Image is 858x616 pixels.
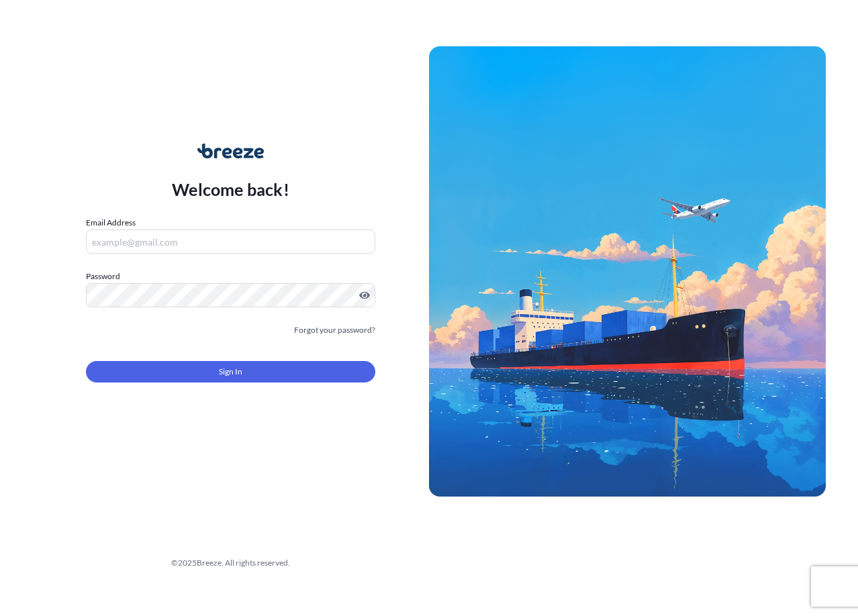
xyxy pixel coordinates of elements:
button: Sign In [86,361,375,382]
p: Welcome back! [172,178,289,200]
button: Show password [359,290,370,301]
span: Sign In [219,365,242,378]
img: Ship illustration [429,46,826,497]
label: Password [86,270,375,283]
a: Forgot your password? [294,323,375,337]
div: © 2025 Breeze. All rights reserved. [32,556,429,570]
input: example@gmail.com [86,229,375,254]
label: Email Address [86,216,136,229]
